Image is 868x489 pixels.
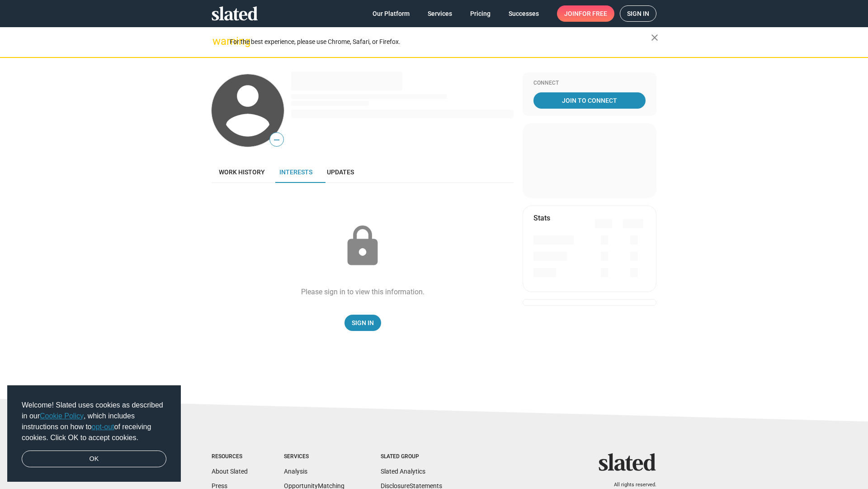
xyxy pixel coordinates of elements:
a: opt-out [92,423,114,431]
a: Slated Analytics [381,468,425,475]
mat-card-title: Stats [533,213,550,223]
div: Slated Group [381,453,442,460]
span: — [270,134,283,146]
a: Analysis [284,468,307,475]
span: Join [564,5,607,22]
span: Welcome! Slated uses cookies as described in our , which includes instructions on how to of recei... [22,400,166,443]
div: cookieconsent [7,385,181,482]
span: Join To Connect [535,92,644,109]
div: Please sign in to view this information. [301,287,425,297]
span: Pricing [470,5,491,22]
span: Work history [219,168,265,176]
a: Work history [212,161,272,183]
a: Services [420,5,459,22]
mat-icon: lock [340,224,385,269]
a: About Slated [212,468,248,475]
span: Successes [509,5,539,22]
mat-icon: close [649,32,660,43]
a: Cookie Policy [40,412,84,420]
div: Resources [212,453,248,460]
a: Sign in [620,5,656,22]
a: Sign In [344,315,381,331]
a: Successes [501,5,546,22]
a: Pricing [463,5,498,22]
span: Sign in [627,6,649,21]
span: Sign In [352,315,374,331]
a: Join To Connect [533,92,646,109]
div: For the best experience, please use Chrome, Safari, or Firefox. [230,36,651,48]
a: dismiss cookie message [22,451,166,468]
div: Connect [533,80,646,87]
a: Updates [320,161,361,183]
span: Updates [327,168,354,176]
div: Services [284,453,344,460]
a: Our Platform [365,5,417,22]
span: Our Platform [373,5,410,22]
a: Joinfor free [557,5,614,22]
span: for free [579,5,607,22]
span: Services [428,5,452,22]
span: Interests [279,168,312,176]
a: Interests [272,161,320,183]
mat-icon: warning [212,36,223,47]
